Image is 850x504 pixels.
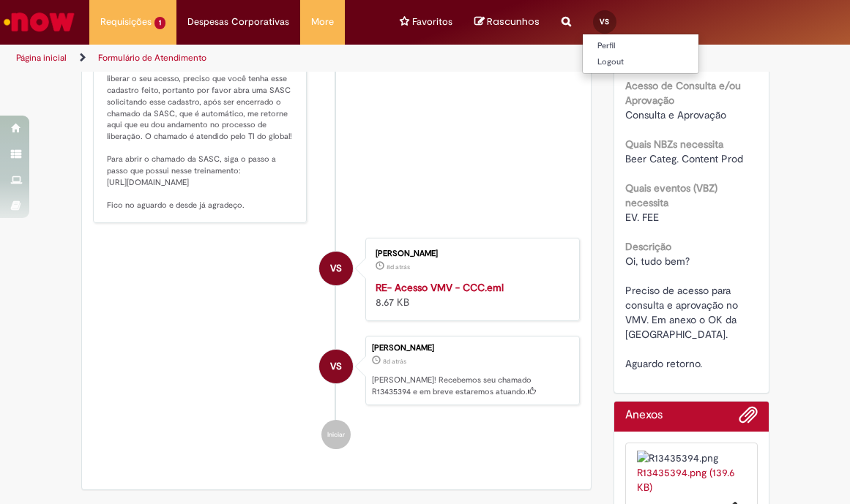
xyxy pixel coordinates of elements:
div: [PERSON_NAME] [376,249,564,258]
span: EV. FEE [625,211,659,224]
span: Consulta e Aprovação [625,108,726,121]
time: 21/08/2025 10:36:06 [387,263,410,271]
p: Bom dia, [PERSON_NAME]! Tudo bem com você? Você ainda não tem cadastro no VMV, e para liberar o s... [107,16,296,211]
img: R13435394.png [637,451,746,465]
b: Quais NBZs necessita [625,138,723,151]
a: R13435394.png (139.6 KB) [637,466,735,494]
li: Vivianne Aparecida Gomes Dos Santos [93,336,581,406]
b: Acesso de Consulta e/ou Aprovação [625,79,741,107]
span: Oi, tudo bem? Preciso de acesso para consulta e aprovação no VMV. Em anexo o OK da [GEOGRAPHIC_DA... [625,255,741,370]
img: ServiceNow [1,7,77,37]
span: Requisições [100,15,152,29]
b: Quais eventos (VBZ) necessita [625,181,717,209]
span: 8d atrás [383,357,406,366]
div: [PERSON_NAME] [372,344,572,353]
span: 1 [154,17,165,29]
a: Perfil [583,38,698,54]
p: [PERSON_NAME]! Recebemos seu chamado R13435394 e em breve estaremos atuando. [372,375,572,397]
span: VS [600,17,609,26]
span: Despesas Corporativas [187,15,289,29]
a: Formulário de Atendimento [98,52,206,64]
b: Descrição [625,240,671,253]
div: 8.67 KB [376,280,564,309]
a: Logout [583,54,698,70]
a: Página inicial [16,52,67,64]
ul: Trilhas de página [11,45,485,72]
span: VS [330,251,342,286]
a: No momento, sua lista de rascunhos tem 0 Itens [474,15,540,29]
span: Rascunhos [487,15,540,29]
a: RE- Acesso VMV - CCC.eml [376,281,504,294]
span: Beer Categ. Content Prod [625,152,743,165]
span: VS [330,349,342,384]
time: 21/08/2025 10:37:07 [383,357,406,366]
button: Adicionar anexos [739,405,758,432]
div: Vivianne Aparecida Gomes Dos Santos [319,350,353,383]
span: More [311,15,334,29]
span: 8d atrás [387,263,410,271]
span: Favoritos [412,15,452,29]
h2: Anexos [625,409,663,422]
div: Vivianne Aparecida Gomes Dos Santos [319,252,353,285]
